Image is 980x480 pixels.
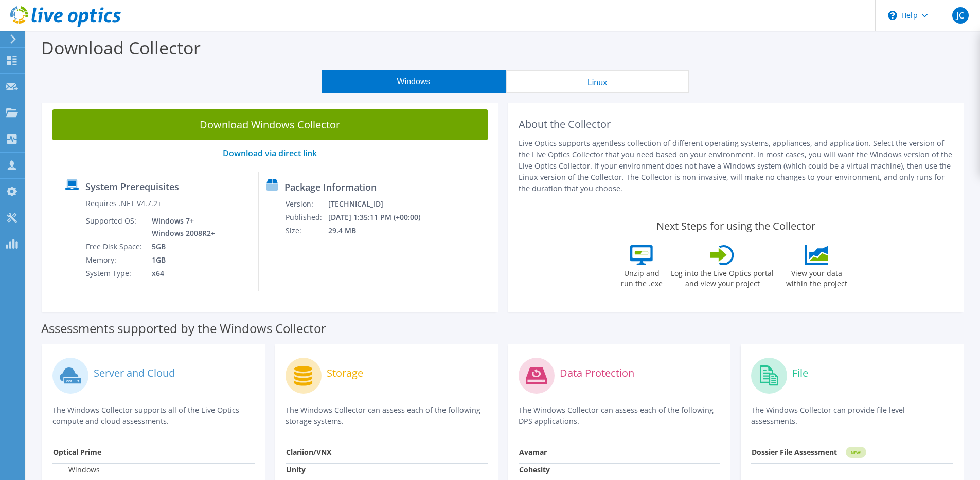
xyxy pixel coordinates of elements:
[779,265,853,289] label: View your data within the project
[286,447,331,457] strong: Clariion/VNX
[53,447,101,457] strong: Optical Prime
[670,265,774,289] label: Log into the Live Optics portal and view your project
[618,265,665,289] label: Unzip and run the .exe
[328,197,434,211] td: [TECHNICAL_ID]
[223,147,317,159] a: Download via direct link
[41,36,201,60] label: Download Collector
[86,198,162,209] label: Requires .NET V4.7.2+
[888,11,897,20] svg: \n
[519,118,954,131] h2: About the Collector
[328,224,434,237] td: 29.4 MB
[285,224,328,237] td: Size:
[85,267,144,280] td: System Type:
[94,368,175,378] label: Server and Cloud
[85,240,144,253] td: Free Disk Space:
[792,368,808,378] label: File
[952,7,969,24] span: JC
[144,253,217,267] td: 1GB
[560,368,634,378] label: Data Protection
[85,214,144,240] td: Supported OS:
[751,404,953,427] p: The Windows Collector can provide file level assessments.
[656,220,815,232] label: Next Steps for using the Collector
[519,404,721,427] p: The Windows Collector can assess each of the following DPS applications.
[285,211,328,224] td: Published:
[328,211,434,224] td: [DATE] 1:35:11 PM (+00:00)
[752,447,837,457] strong: Dossier File Assessment
[85,253,144,267] td: Memory:
[506,70,689,93] button: Linux
[327,368,363,378] label: Storage
[144,267,217,280] td: x64
[144,214,217,240] td: Windows 7+ Windows 2008R2+
[144,240,217,253] td: 5GB
[284,182,377,192] label: Package Information
[85,181,179,192] label: System Prerequisites
[322,70,506,93] button: Windows
[285,197,328,211] td: Version:
[519,138,954,194] p: Live Optics supports agentless collection of different operating systems, appliances, and applica...
[53,465,100,475] label: Windows
[52,404,255,427] p: The Windows Collector supports all of the Live Optics compute and cloud assessments.
[41,323,326,334] label: Assessments supported by the Windows Collector
[519,465,550,474] strong: Cohesity
[519,447,547,457] strong: Avamar
[286,465,306,474] strong: Unity
[52,109,488,140] a: Download Windows Collector
[851,450,861,455] tspan: NEW!
[286,404,488,427] p: The Windows Collector can assess each of the following storage systems.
